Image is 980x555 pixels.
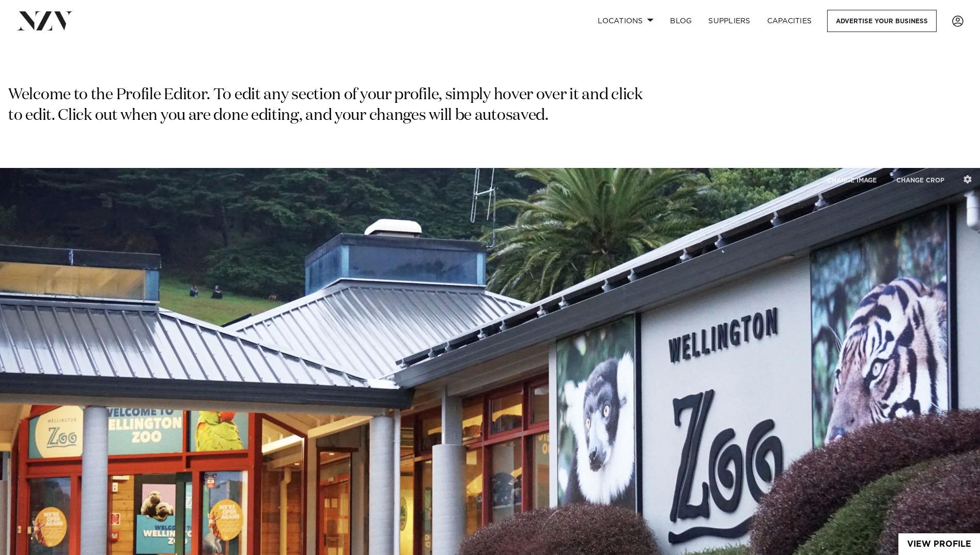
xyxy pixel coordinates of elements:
p: Welcome to the Profile Editor. To edit any section of your profile, simply hover over it and clic... [8,85,647,127]
a: Capacities [759,10,820,32]
a: Locations [589,10,662,32]
a: View Profile [898,533,980,555]
a: BLOG [662,10,700,32]
a: SUPPLIERS [700,10,758,32]
a: Advertise your business [827,10,937,32]
img: nzv-logo.png [17,11,73,30]
button: CHANGE IMAGE [818,169,885,191]
button: CHANGE CROP [888,169,953,191]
